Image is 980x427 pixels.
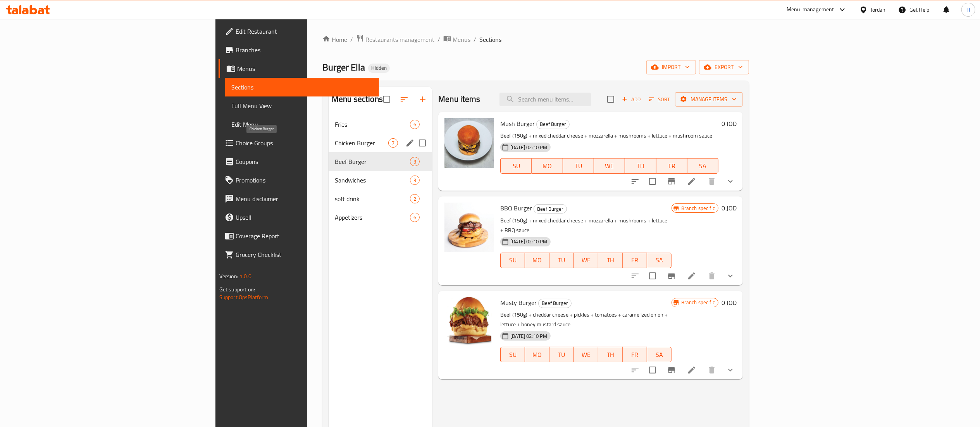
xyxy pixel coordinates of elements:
div: Sandwiches3 [329,171,432,189]
button: SU [500,158,532,174]
button: Add [619,93,644,105]
input: search [499,93,591,106]
span: MO [528,255,546,266]
h6: 0 JOD [722,297,737,308]
span: SU [504,160,529,172]
span: 1.0.0 [239,271,251,281]
span: Fries [335,120,410,129]
span: FR [626,349,644,360]
a: Menus [443,34,470,45]
span: TH [601,255,620,266]
button: TU [563,158,594,174]
span: Sort sections [395,90,413,108]
button: MO [532,158,563,174]
button: show more [721,267,740,285]
span: Sandwiches [335,176,410,185]
span: Branches [236,45,373,55]
span: FR [660,160,684,172]
button: WE [574,253,598,268]
img: Mush Burger [444,118,494,168]
span: WE [577,349,595,360]
a: Restaurants management [356,34,434,45]
span: import [653,62,690,72]
span: Select section [603,91,619,107]
div: Appetizers [335,213,410,222]
button: Branch-specific-item [662,361,681,379]
div: Beef Burger3 [329,152,432,171]
button: sort-choices [626,361,644,379]
span: 2 [410,195,419,203]
button: TH [598,347,623,362]
span: TU [566,160,591,172]
span: FR [626,255,644,266]
span: Choice Groups [236,138,373,148]
span: Promotions [236,176,373,185]
button: FR [623,253,647,268]
button: TU [549,253,574,268]
button: TU [549,347,574,362]
span: Full Menu View [231,101,373,110]
div: Beef Burger [536,120,570,129]
a: Promotions [219,171,379,189]
span: MO [535,160,560,172]
button: delete [703,361,721,379]
span: Beef Burger [534,205,567,213]
span: WE [597,160,622,172]
span: WE [577,255,595,266]
span: 3 [410,158,419,165]
span: TH [628,160,653,172]
span: TU [553,349,571,360]
span: Version: [219,271,238,281]
span: Beef Burger [335,157,410,166]
a: Edit Restaurant [219,22,379,41]
button: Sort [647,93,672,105]
span: Branch specific [678,299,718,306]
div: Beef Burger [534,204,567,213]
a: Edit Menu [225,115,379,134]
span: Sort [649,95,670,104]
span: H [966,5,970,14]
div: Fries6 [329,115,432,134]
button: WE [594,158,625,174]
button: MO [525,347,549,362]
span: [DATE] 02:10 PM [507,144,550,151]
span: SU [504,349,522,360]
button: edit [404,137,416,149]
span: Menus [237,64,373,73]
span: Edit Menu [231,120,373,129]
button: Branch-specific-item [662,172,681,191]
span: 6 [410,214,419,221]
button: SA [687,158,718,174]
div: items [410,213,420,222]
span: SU [504,255,522,266]
button: Add section [413,90,432,108]
span: 7 [389,139,398,147]
a: Grocery Checklist [219,245,379,264]
span: SA [650,349,668,360]
button: show more [721,172,740,191]
span: soft drink [335,194,410,203]
span: Add [621,95,642,104]
svg: Show Choices [726,365,735,375]
p: Beef (150g) + mixed cheddar cheese + mozzarella + mushrooms + lettuce + mushroom sauce [500,131,718,141]
a: Edit menu item [687,177,696,186]
span: 3 [410,177,419,184]
a: Menus [219,59,379,78]
button: FR [623,347,647,362]
button: sort-choices [626,267,644,285]
a: Coverage Report [219,227,379,245]
h6: 0 JOD [722,118,737,129]
span: SA [691,160,715,172]
a: Support.OpsPlatform [219,292,269,302]
span: Select to update [644,362,661,378]
nav: Menu sections [329,112,432,230]
span: TU [553,255,571,266]
h6: 0 JOD [722,203,737,213]
a: Branches [219,41,379,59]
span: MO [528,349,546,360]
div: items [388,138,398,148]
a: Full Menu View [225,96,379,115]
div: Chicken Burger7edit [329,134,432,152]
